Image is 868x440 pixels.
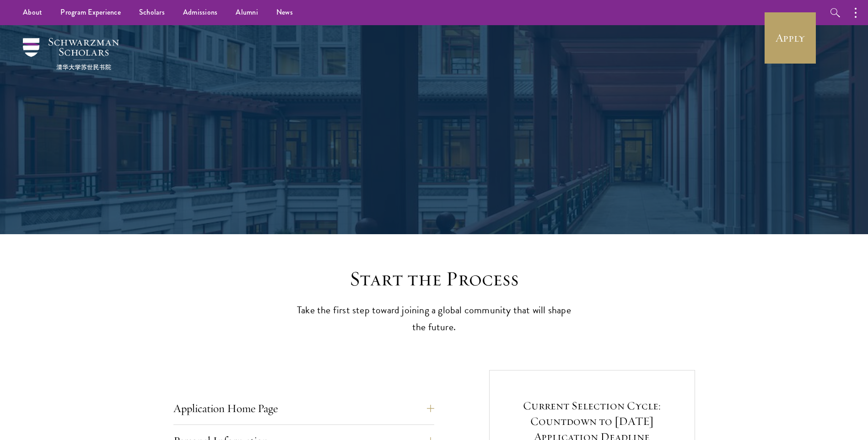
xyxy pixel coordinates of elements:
img: Schwarzman Scholars [23,38,119,70]
p: Take the first step toward joining a global community that will shape the future. [292,302,576,336]
h2: Start the Process [292,266,576,292]
button: Application Home Page [173,397,434,419]
a: Apply [765,12,816,64]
